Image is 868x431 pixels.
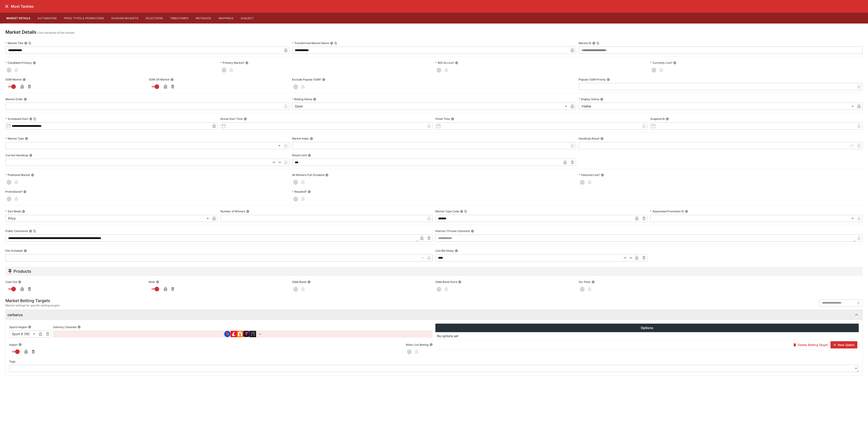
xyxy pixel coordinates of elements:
[579,137,599,140] p: Handicap Result
[23,78,26,81] button: SGM Market
[5,153,28,157] p: Current Handicap
[5,280,17,284] p: Cash Out
[19,343,22,346] button: Import
[5,41,23,45] p: Market Title
[5,298,59,303] h5: Market Betting Targets
[308,190,311,193] button: Resulted?
[322,78,325,81] button: Exclude Popular SGM?
[142,13,167,24] button: Selections
[167,13,192,24] button: Timestamps
[224,331,231,337] img: brand
[24,98,27,101] button: Market Order
[78,325,81,329] button: Delivery Channels
[455,249,458,252] button: Live Bet Delay
[292,78,321,81] p: Exclude Popular SGM?
[108,13,142,24] button: Shadow Markets
[313,98,316,101] button: Betting Status
[5,29,36,35] h4: Market Details
[34,13,60,24] button: Automation
[5,173,30,177] p: Positional Market
[5,249,23,253] p: Fee Schedule
[243,331,250,337] img: brand
[25,137,28,140] button: Market Type
[250,331,256,337] img: brand
[60,13,108,24] button: Price Types & Promotions
[237,13,257,24] button: Subject
[292,97,312,101] p: Betting Status
[244,117,247,121] button: Actual Start Time
[334,42,337,45] button: Copy To Clipboard
[330,42,333,45] button: Transformed Market NameCopy To Clipboard
[18,280,21,284] button: Cash Out
[650,117,665,121] p: Suspend At
[5,137,24,140] p: Market Type
[5,190,22,194] p: Promotional?
[435,209,459,213] p: Market Type Code
[5,117,28,121] p: Scheduled Start
[5,78,22,81] p: SGM Market
[406,343,429,347] p: Allow Live Betting
[292,137,309,140] p: Market Index
[292,103,569,110] div: Open
[231,331,237,337] img: brand
[170,78,174,81] button: SGM OR Market
[9,330,37,338] div: Sport 6 (16)
[3,13,34,24] button: Market Details
[149,78,170,81] p: SGM OR Market
[435,117,450,121] p: Finish Time
[24,249,27,252] button: Fee Schedule
[220,209,245,213] p: Number of Winners
[471,230,474,233] button: Internal / Private Comment
[292,173,324,177] p: All Winners Full-Dividend
[451,117,454,121] button: Finish Time
[429,343,433,346] button: Allow Live Betting
[579,97,599,101] p: Display Status
[237,331,243,337] img: brand
[24,42,27,45] button: Market TitleCopy To Clipboard
[149,280,155,284] p: Multi
[600,98,603,101] button: Display Status
[596,42,599,45] button: Copy To Clipboard
[3,2,11,10] button: close
[292,280,307,284] p: Odds Boost
[9,343,18,347] p: Import
[5,97,23,101] p: Market Order
[579,78,606,81] p: Popular SGM Priority
[650,209,684,213] p: Associated Promotion ID
[579,280,591,284] p: Six-Pack
[435,61,454,65] p: Will Go Live?
[37,31,74,35] p: Core attributes of the market
[325,173,328,177] button: All Winners Full-Dividend
[292,190,307,194] p: Resulted?
[685,210,688,213] button: Associated Promotion ID
[29,230,32,233] button: Public CommentsCopy To Clipboard
[435,280,457,284] p: Odds Boost Extra
[28,42,31,45] button: Copy To Clipboard
[607,78,610,81] button: Popular SGM Priority
[435,229,470,233] p: Internal / Private Comment
[592,42,595,45] button: Market IDCopy To Clipboard
[436,324,859,332] th: Options
[28,325,31,329] button: Sports Region
[592,280,595,284] button: Six-Pack
[33,61,36,64] button: Candidate Primary
[579,173,600,177] p: Featured Line?
[460,210,463,213] button: Market Type CodeCopy To Clipboard
[5,209,21,213] p: Sort Mode
[246,210,249,213] button: Number of Winners
[650,61,672,65] p: Currently Live?
[11,4,34,9] h6: Most Tackles
[53,325,77,329] p: Delivery Channels
[579,103,855,110] div: Visible
[31,173,34,177] button: Positional Market
[7,313,23,317] h6: cerberus
[458,280,461,284] button: Odds Boost Extra
[14,269,31,274] h5: Products
[308,154,311,157] button: Result Limit
[33,117,36,121] button: Copy To Clipboard
[23,190,26,193] button: Promotional?
[33,230,36,233] button: Copy To Clipboard
[601,173,604,177] button: Featured Line?
[790,341,830,348] button: Delete Betting Target
[435,249,454,253] p: Live Bet Delay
